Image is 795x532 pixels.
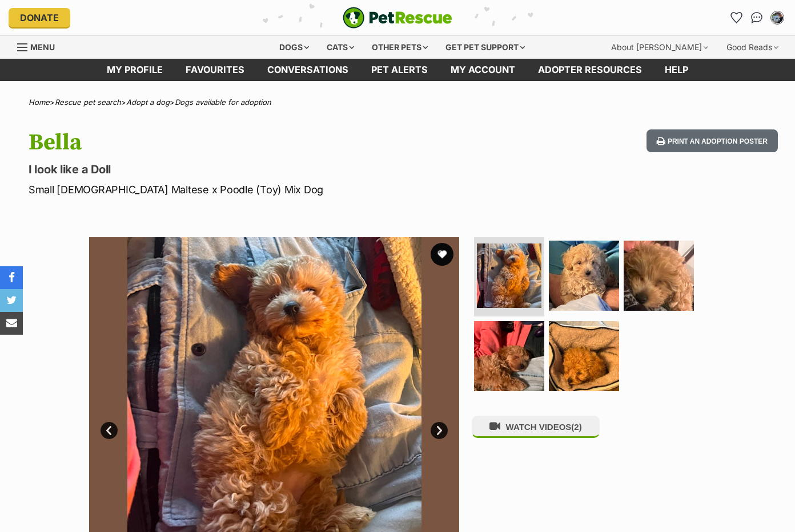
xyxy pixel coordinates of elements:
a: Menu [17,36,63,56]
a: Adopter resources [527,59,653,81]
img: Photo of Bella [624,241,694,311]
div: Get pet support [437,36,533,59]
p: I look like a Doll [29,161,485,177]
a: My profile [95,59,174,81]
span: (2) [571,422,581,432]
a: Dogs available for adoption [175,98,271,107]
img: Photo of Bella [549,321,619,391]
img: Photo of Bella [474,321,544,391]
a: conversations [256,59,360,81]
button: My account [768,9,786,27]
div: Dogs [271,36,317,59]
span: Menu [30,42,55,52]
a: Help [653,59,700,81]
p: Small [DEMOGRAPHIC_DATA] Maltese x Poodle (Toy) Mix Dog [29,182,485,197]
button: Print an adoption poster [647,129,778,153]
a: Favourites [727,9,745,27]
a: Conversations [748,9,766,27]
a: Pet alerts [360,59,439,81]
img: Photo of Bella [477,243,541,308]
h1: Bella [29,129,485,156]
a: Prev [101,422,118,439]
div: Good Reads [718,36,786,59]
a: Donate [9,8,70,27]
img: Karen Weinberger profile pic [772,12,783,23]
a: Rescue pet search [55,98,121,107]
a: Favourites [174,59,256,81]
img: Photo of Bella [549,241,619,311]
div: Cats [319,36,362,59]
button: favourite [431,243,453,266]
a: Home [29,98,50,107]
ul: Account quick links [727,9,786,27]
a: Adopt a dog [126,98,170,107]
img: logo-e224e6f780fb5917bec1dbf3a21bbac754714ae5b6737aabdf751b685950b380.svg [343,7,452,29]
img: chat-41dd97257d64d25036548639549fe6c8038ab92f7586957e7f3b1b290dea8141.svg [751,12,763,23]
a: Next [431,422,448,439]
a: PetRescue [343,7,452,29]
div: About [PERSON_NAME] [603,36,716,59]
a: My account [439,59,527,81]
div: Other pets [364,36,436,59]
button: WATCH VIDEOS(2) [472,416,600,438]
